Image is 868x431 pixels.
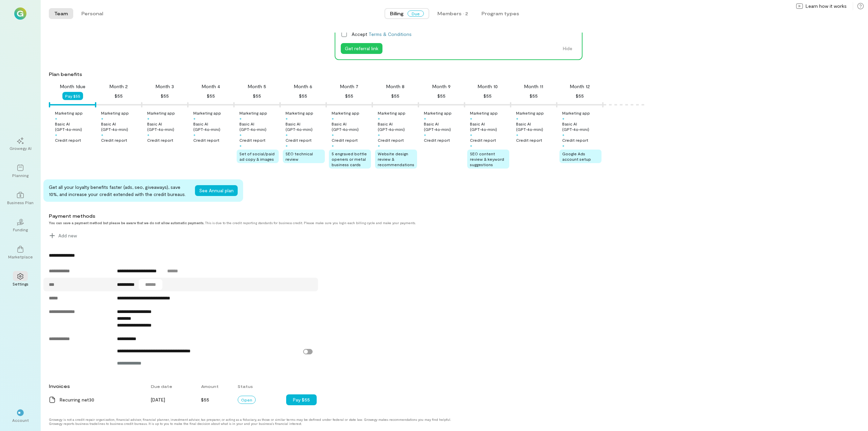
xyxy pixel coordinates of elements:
[49,183,190,198] div: Get all your loyalty benefits faster (ads, seo, giveaways), save 10%, and increase your credit ex...
[332,116,334,121] div: +
[806,3,847,9] span: Learn how it works
[49,8,73,19] button: Team
[55,137,81,143] div: Credit report
[424,132,426,137] div: +
[424,110,452,116] div: Marketing app
[352,31,412,38] span: Accept
[55,132,57,137] div: +
[285,143,288,148] div: +
[62,92,83,100] button: Pay $55
[285,132,288,137] div: +
[345,92,353,100] div: $55
[58,232,77,239] span: Add new
[562,137,588,143] div: Credit report
[7,200,34,205] div: Business Plan
[576,92,584,100] div: $55
[437,10,468,17] div: Members · 2
[147,132,150,137] div: +
[470,151,504,167] span: SEO content review & keyword suggestions
[390,10,403,17] span: Billing
[432,83,451,90] div: Month 9
[201,397,209,403] span: $55
[470,121,509,132] div: Basic AI (GPT‑4o‑mini)
[562,121,601,132] div: Basic AI (GPT‑4o‑mini)
[378,137,404,143] div: Credit report
[193,121,233,132] div: Basic AI (GPT‑4o‑mini)
[369,31,412,37] a: Terms & Conditions
[470,132,472,137] div: +
[49,417,456,426] div: Growegy is not a credit repair organization, financial advisor, financial planner, investment adv...
[147,137,173,143] div: Credit report
[408,11,424,17] span: Due
[470,137,496,143] div: Credit report
[285,110,313,116] div: Marketing app
[248,83,266,90] div: Month 5
[161,92,169,100] div: $55
[524,83,543,90] div: Month 11
[110,83,128,90] div: Month 2
[55,110,83,116] div: Marketing app
[193,110,221,116] div: Marketing app
[101,116,103,121] div: +
[332,132,334,137] div: +
[437,92,446,100] div: $55
[13,227,28,232] div: Funding
[470,143,472,148] div: +
[239,110,267,116] div: Marketing app
[9,145,32,151] div: Growegy AI
[478,83,498,90] div: Month 10
[384,8,429,19] button: BillingDue
[8,268,33,292] a: Settings
[562,143,565,148] div: +
[332,137,358,143] div: Credit report
[253,92,261,100] div: $55
[234,380,286,392] div: Status
[285,121,325,132] div: Basic AI (GPT‑4o‑mini)
[76,8,108,19] button: Personal
[516,132,518,137] div: +
[60,396,143,403] div: Recurring net30
[239,143,242,148] div: +
[530,92,538,100] div: $55
[562,110,590,116] div: Marketing app
[239,132,242,137] div: +
[286,394,317,405] button: Pay $55
[340,83,358,90] div: Month 7
[12,173,28,178] div: Planning
[49,221,204,225] strong: You can save a payment method but please be aware that we do not allow automatic payments.
[332,121,371,132] div: Basic AI (GPT‑4o‑mini)
[424,116,426,121] div: +
[147,110,175,116] div: Marketing app
[8,254,33,259] div: Marketplace
[378,110,406,116] div: Marketing app
[207,92,215,100] div: $55
[193,132,196,137] div: +
[115,92,123,100] div: $55
[156,83,174,90] div: Month 3
[516,121,555,132] div: Basic AI (GPT‑4o‑mini)
[391,92,399,100] div: $55
[239,121,279,132] div: Basic AI (GPT‑4o‑mini)
[60,83,85,90] div: Month 1 due
[202,83,220,90] div: Month 4
[285,151,313,161] span: SEO technical review
[147,121,186,132] div: Basic AI (GPT‑4o‑mini)
[239,137,265,143] div: Credit report
[378,121,417,132] div: Basic AI (GPT‑4o‑mini)
[13,281,28,287] div: Settings
[238,396,256,404] div: Open
[55,116,57,121] div: +
[294,83,312,90] div: Month 6
[484,92,492,100] div: $55
[378,116,380,121] div: +
[516,137,542,143] div: Credit report
[285,116,288,121] div: +
[299,92,307,100] div: $55
[570,83,590,90] div: Month 12
[559,43,576,54] button: Hide
[193,137,219,143] div: Credit report
[8,213,33,238] a: Funding
[147,116,150,121] div: +
[55,121,94,132] div: Basic AI (GPT‑4o‑mini)
[8,240,33,265] a: Marketplace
